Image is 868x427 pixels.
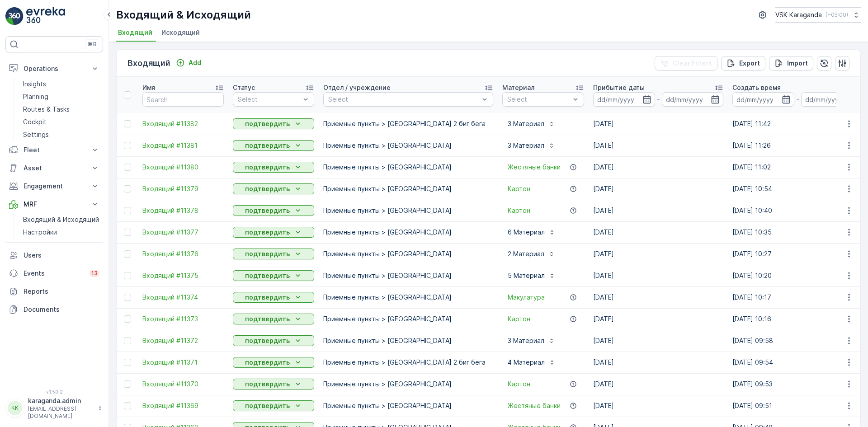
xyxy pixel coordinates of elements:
td: [DATE] [589,156,728,178]
td: [DATE] [589,352,728,373]
p: Статус [233,83,255,92]
span: Картон [508,380,530,389]
div: Toggle Row Selected [124,250,131,258]
a: Входящий #11369 [142,401,224,410]
p: 5 Материал [508,271,545,280]
p: ⌘B [88,41,97,48]
a: Макулатура [508,293,545,302]
input: dd/mm/yyyy [662,92,724,107]
p: Export [739,59,760,68]
a: Картон [508,206,530,215]
input: dd/mm/yyyy [593,92,655,107]
p: ( +05:00 ) [826,11,848,19]
a: Входящий #11377 [142,228,224,237]
div: Toggle Row Selected [124,164,131,171]
p: Select [328,95,479,104]
td: [DATE] 11:42 [728,113,867,135]
button: Asset [5,159,103,177]
a: Жестяные банки [508,401,561,410]
p: подтвердить [245,141,290,150]
span: Входящий #11382 [142,119,224,128]
p: подтвердить [245,119,290,128]
p: Reports [24,287,99,296]
span: Входящий #11379 [142,184,224,193]
a: Cockpit [19,116,103,128]
p: Приемные пункты > [GEOGRAPHIC_DATA] [323,163,493,172]
input: dd/mm/yyyy [732,92,794,107]
td: [DATE] 09:53 [728,373,867,395]
span: Входящий #11376 [142,249,224,258]
p: Приемные пункты > [GEOGRAPHIC_DATA] [323,401,493,410]
a: Входящий #11378 [142,206,224,215]
p: Settings [23,130,49,139]
p: Прибытие даты [593,83,645,92]
button: подтвердить [233,379,314,389]
span: v 1.50.2 [5,389,103,394]
p: MRF [24,200,85,209]
a: Events13 [5,264,103,282]
span: Картон [508,184,530,193]
button: 3 Материал [502,117,561,131]
p: подтвердить [245,380,290,389]
span: Входящий #11373 [142,314,224,324]
button: Engagement [5,177,103,195]
p: Приемные пункты > [GEOGRAPHIC_DATA] [323,228,493,237]
p: Select [507,95,570,104]
p: Материал [502,83,534,92]
a: Входящий #11372 [142,336,224,345]
button: VSK Karaganda(+05:00) [775,7,861,23]
a: Insights [19,78,103,90]
td: [DATE] 09:51 [728,395,867,417]
p: Cockpit [23,117,47,127]
p: Clear Filters [673,59,712,68]
button: Operations [5,60,103,78]
a: Settings [19,128,103,141]
p: 2 Материал [508,249,544,258]
button: 2 Материал [502,247,561,261]
p: подтвердить [245,184,290,193]
p: 3 Материал [508,336,544,345]
p: VSK Karaganda [775,10,822,19]
a: Reports [5,282,103,300]
button: подтвердить [233,292,314,303]
p: Documents [24,305,99,314]
p: Engagement [24,182,85,191]
td: [DATE] 11:02 [728,156,867,178]
p: [EMAIL_ADDRESS][DOMAIN_NAME] [28,405,93,420]
td: [DATE] 10:20 [728,265,867,286]
button: подтвердить [233,357,314,368]
p: подтвердить [245,401,290,410]
p: Приемные пункты > [GEOGRAPHIC_DATA] 2 биг бега [323,119,493,128]
button: подтвердить [233,249,314,259]
a: Входящий #11371 [142,358,224,367]
p: подтвердить [245,206,290,215]
span: Картон [508,314,530,324]
td: [DATE] 11:26 [728,135,867,156]
p: Insights [23,80,46,89]
p: Приемные пункты > [GEOGRAPHIC_DATA] [323,314,493,324]
p: Events [24,269,84,278]
p: Приемные пункты > [GEOGRAPHIC_DATA] [323,271,493,280]
td: [DATE] [589,221,728,243]
button: подтвердить [233,205,314,216]
p: karaganda.admin [28,396,93,405]
button: подтвердить [233,314,314,324]
button: 4 Материал [502,355,561,370]
p: 13 [91,270,98,277]
p: подтвердить [245,314,290,324]
p: 3 Материал [508,119,544,128]
p: Приемные пункты > [GEOGRAPHIC_DATA] [323,293,493,302]
div: Toggle Row Selected [124,142,131,149]
button: Clear Filters [655,56,717,70]
div: KK [8,401,22,415]
p: - [796,94,799,105]
button: подтвердить [233,118,314,129]
td: [DATE] [589,373,728,395]
p: Asset [24,164,85,173]
a: Входящий #11370 [142,380,224,389]
p: Routes & Tasks [23,105,70,114]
